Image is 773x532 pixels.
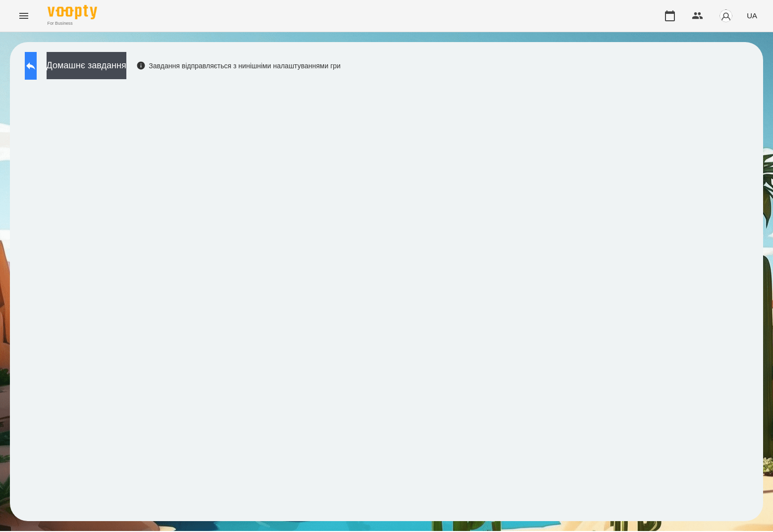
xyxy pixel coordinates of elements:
img: Voopty Logo [48,5,97,19]
button: UA [743,6,761,25]
div: Завдання відправляється з нинішніми налаштуваннями гри [136,61,341,71]
button: Menu [12,4,36,28]
img: avatar_s.png [719,9,733,23]
span: UA [747,10,757,21]
span: For Business [48,20,97,27]
button: Домашнє завдання [47,52,126,79]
